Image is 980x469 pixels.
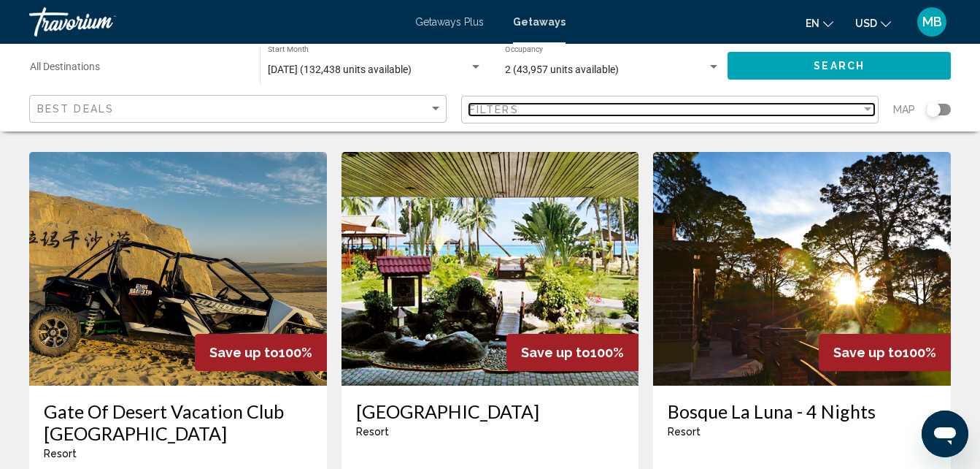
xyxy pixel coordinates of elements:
a: Travorium [29,7,401,37]
span: Resort [668,426,701,438]
a: Bosque La Luna - 4 Nights [668,400,936,422]
img: 2864O01X.jpg [342,152,639,386]
a: [GEOGRAPHIC_DATA] [356,400,625,422]
span: Best Deals [37,103,114,115]
a: Getaways [513,16,566,28]
iframe: Button to launch messaging window [922,411,968,457]
mat-select: Sort by [37,103,442,115]
img: DZ63O01X.jpg [29,152,327,386]
div: 100% [506,334,638,371]
span: Map [893,99,915,120]
span: Filters [469,104,519,115]
span: Resort [44,448,77,460]
span: 2 (43,957 units available) [505,64,619,75]
span: USD [855,18,877,29]
span: Resort [356,426,389,438]
span: Save up to [209,345,279,360]
button: Change language [806,12,833,34]
img: 5477E01X.jpg [653,152,951,386]
button: Filter [461,95,879,125]
span: MB [922,15,942,29]
span: en [806,18,819,29]
a: Getaways Plus [415,16,484,28]
span: Save up to [521,345,590,360]
a: Gate Of Desert Vacation Club [GEOGRAPHIC_DATA] [44,400,312,444]
div: 100% [819,334,951,371]
span: Save up to [833,345,903,360]
span: Search [814,61,865,72]
button: Search [728,52,951,79]
span: [DATE] (132,438 units available) [268,64,412,75]
div: 100% [195,334,327,371]
button: Change currency [855,12,891,34]
button: User Menu [913,7,951,37]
